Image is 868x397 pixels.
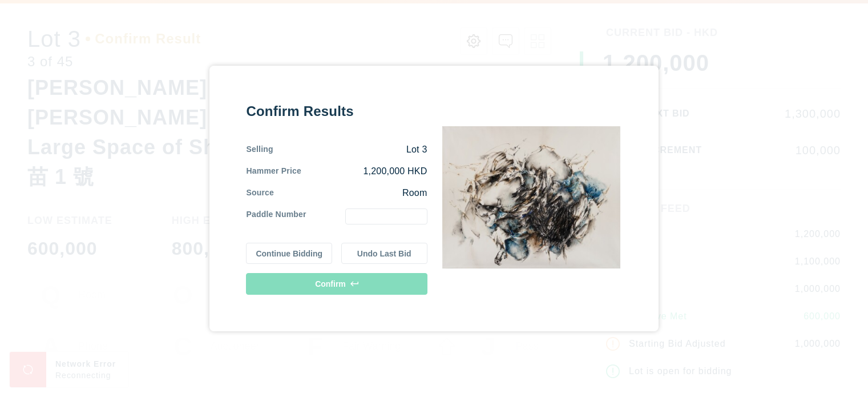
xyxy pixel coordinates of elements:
[301,165,427,178] div: 1,200,000 HKD
[246,143,273,156] div: Selling
[246,165,301,178] div: Hammer Price
[246,102,427,121] div: Confirm Results
[274,187,427,199] div: Room
[341,243,427,264] button: Undo Last Bid
[246,243,332,264] button: Continue Bidding
[246,208,306,224] div: Paddle Number
[273,143,427,156] div: Lot 3
[246,187,274,199] div: Source
[246,273,427,295] button: Confirm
